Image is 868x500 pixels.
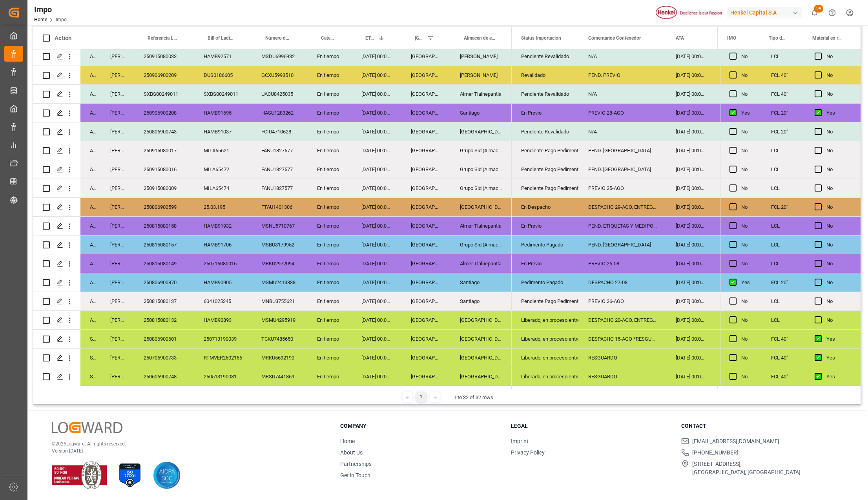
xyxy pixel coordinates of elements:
div: Press SPACE to select this row. [720,122,861,141]
div: Press SPACE to select this row. [33,367,512,386]
div: [PERSON_NAME] [101,235,134,254]
div: Press SPACE to select this row. [720,235,861,254]
div: [GEOGRAPHIC_DATA] [401,122,450,141]
div: Arrived [80,311,101,329]
div: TCKU7485650 [252,330,308,348]
div: En tiempo [308,47,352,66]
img: Henkel%20logo.jpg_1689854090.jpg [656,6,722,20]
div: [DATE] 00:00:00 [352,330,401,348]
span: ETA Aduana [365,35,375,41]
div: Press SPACE to select this row. [720,273,861,292]
div: Press SPACE to select this row. [33,122,512,141]
a: About Us [340,449,363,456]
div: Almer Tlalnepantla [450,217,512,235]
div: En tiempo [308,141,352,160]
div: Press SPACE to select this row. [720,66,861,85]
div: Press SPACE to select this row. [720,217,861,235]
div: 250915080033 [134,47,194,66]
div: [GEOGRAPHIC_DATA] [401,349,450,367]
div: 250713190039 [194,330,252,348]
div: HAMB91037 [194,122,252,141]
div: [PERSON_NAME] [101,66,134,84]
div: [DATE] 00:00:00 [352,367,401,386]
div: [DATE] 00:00:00 [352,85,401,103]
a: Privacy Policy [511,449,545,456]
div: [DATE] 00:00:00 [666,179,714,197]
div: LCL [762,141,805,160]
a: Home [34,17,47,22]
div: Press SPACE to select this row. [33,330,512,349]
div: Press SPACE to select this row. [33,235,512,254]
div: [GEOGRAPHIC_DATA] [401,330,450,348]
div: [PERSON_NAME] [101,292,134,310]
div: Storage [80,349,101,367]
div: Pendiente Revalidado [521,47,569,66]
div: En tiempo [308,349,352,367]
div: Impo [34,4,67,15]
div: FANU1827577 [252,160,308,179]
div: En tiempo [308,104,352,122]
div: [DATE] 00:00:00 [352,254,401,273]
div: Grupo Sid (Almacenaje y Distribucion AVIOR) [450,235,512,254]
div: [DATE] 00:00:00 [352,273,401,292]
div: [DATE] 00:00:00 [666,141,714,160]
a: Imprint [511,438,529,444]
div: Santiago [450,292,512,310]
div: Arrived [80,179,101,197]
div: [DATE] 00:00:00 [666,254,714,273]
div: Arrived [80,66,101,84]
div: [GEOGRAPHIC_DATA] [401,292,450,310]
div: Grupo Sid (Almacenaje y Distribucion AVIOR) [450,160,512,179]
a: Home [340,438,355,444]
div: En tiempo [308,217,352,235]
div: PEND. [GEOGRAPHIC_DATA] [579,160,666,179]
div: Press SPACE to select this row. [720,85,861,104]
img: ISO 9001 & ISO 14001 Certification [52,462,107,489]
div: HAMB90905 [194,273,252,292]
div: No [741,47,752,66]
div: [GEOGRAPHIC_DATA] [450,349,512,367]
div: 250806900599 [134,198,194,216]
div: Almer Tlalnepantla [450,85,512,103]
a: Get in Touch [340,472,370,478]
div: Action [55,35,71,42]
div: [PERSON_NAME] [101,179,134,197]
div: FCL 20" [762,198,805,216]
div: 250806900870 [134,273,194,292]
div: [DATE] 00:00:00 [666,217,714,235]
div: En tiempo [308,66,352,84]
div: PEND. [GEOGRAPHIC_DATA] [579,235,666,254]
div: En tiempo [308,198,352,216]
div: No [826,47,851,66]
div: FCL 20" [762,122,805,141]
div: [GEOGRAPHIC_DATA] [450,330,512,348]
div: [GEOGRAPHIC_DATA] [450,311,512,329]
div: [DATE] 00:00:00 [352,217,401,235]
div: [PERSON_NAME] [101,160,134,179]
div: 250716080016 [194,254,252,273]
div: MSBU3179952 [252,235,308,254]
div: 250915080017 [134,141,194,160]
span: [GEOGRAPHIC_DATA] - Locode [415,35,424,41]
span: Número de Contenedor [265,35,291,41]
div: PREVIO 26-08 [579,254,666,273]
div: Press SPACE to select this row. [720,254,861,273]
div: En tiempo [308,330,352,348]
div: SXBS00249011 [194,85,252,103]
div: En Previo [521,104,569,122]
div: [GEOGRAPHIC_DATA] [401,85,450,103]
div: PREVIO 26-AGO [579,292,666,310]
div: FCL 20" [762,273,805,292]
div: LCL [762,254,805,273]
div: [PERSON_NAME] [101,273,134,292]
div: [PERSON_NAME] [101,85,134,103]
div: LCL [762,179,805,197]
div: Arrived [80,217,101,235]
div: Press SPACE to select this row. [720,179,861,198]
div: Arrived [80,47,101,66]
div: MRKU5692190 [252,349,308,367]
div: MILA65474 [194,179,252,197]
div: 250915080016 [134,160,194,179]
div: [DATE] 00:00:00 [666,47,714,66]
div: En tiempo [308,367,352,386]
